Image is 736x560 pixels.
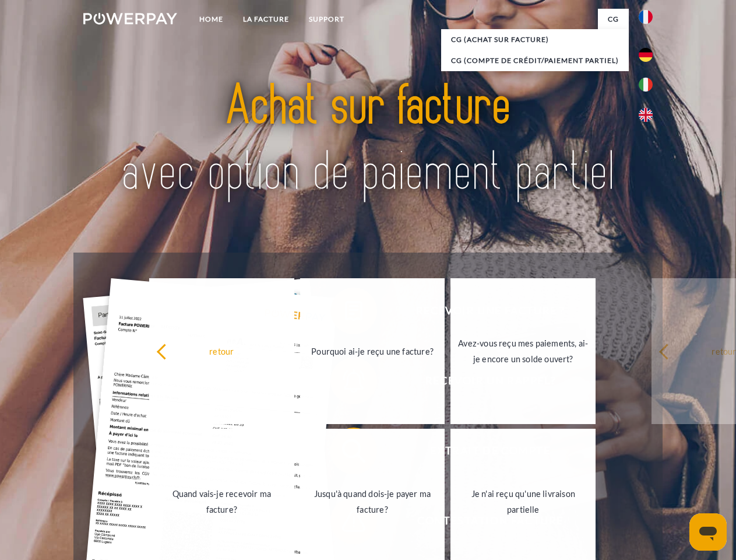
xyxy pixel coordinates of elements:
[639,108,653,122] img: en
[307,486,438,517] div: Jusqu'à quand dois-je payer ma facture?
[189,9,233,30] a: Home
[598,9,629,30] a: CG
[639,10,653,24] img: fr
[457,335,589,367] div: Avez-vous reçu mes paiements, ai-je encore un solde ouvert?
[299,9,354,30] a: Support
[233,9,299,30] a: LA FACTURE
[441,50,629,71] a: CG (Compte de crédit/paiement partiel)
[457,486,589,517] div: Je n'ai reçu qu'une livraison partielle
[450,278,596,424] a: Avez-vous reçu mes paiements, ai-je encore un solde ouvert?
[83,13,177,24] img: logo-powerpay-white.svg
[639,78,653,92] img: it
[111,56,625,223] img: title-powerpay_fr.svg
[156,343,287,359] div: retour
[307,343,438,359] div: Pourquoi ai-je reçu une facture?
[441,29,629,50] a: CG (achat sur facture)
[639,48,653,62] img: de
[156,486,287,517] div: Quand vais-je recevoir ma facture?
[689,513,727,551] iframe: Bouton de lancement de la fenêtre de messagerie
